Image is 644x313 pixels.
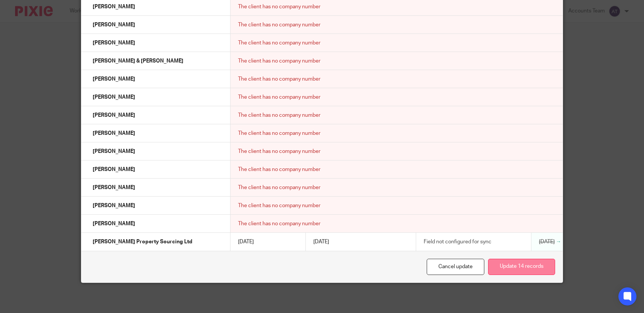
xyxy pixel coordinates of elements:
[424,238,523,246] div: Field not configured for sync
[81,16,230,34] td: [PERSON_NAME]
[313,239,329,244] span: [DATE]
[81,34,230,52] td: [PERSON_NAME]
[556,239,561,244] span: →
[81,215,230,233] td: [PERSON_NAME]
[81,52,230,70] td: [PERSON_NAME] & [PERSON_NAME]
[81,70,230,88] td: [PERSON_NAME]
[238,239,254,244] span: [DATE]
[81,160,230,179] td: [PERSON_NAME]
[81,179,230,197] td: [PERSON_NAME]
[488,259,555,275] button: Update 14 records
[539,239,555,244] span: [DATE]
[81,197,230,215] td: [PERSON_NAME]
[81,124,230,142] td: [PERSON_NAME]
[427,259,484,275] a: Cancel update
[81,142,230,160] td: [PERSON_NAME]
[81,106,230,124] td: [PERSON_NAME]
[562,239,578,244] span: [DATE]
[81,88,230,106] td: [PERSON_NAME]
[81,233,230,251] td: [PERSON_NAME] Property Sourcing Ltd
